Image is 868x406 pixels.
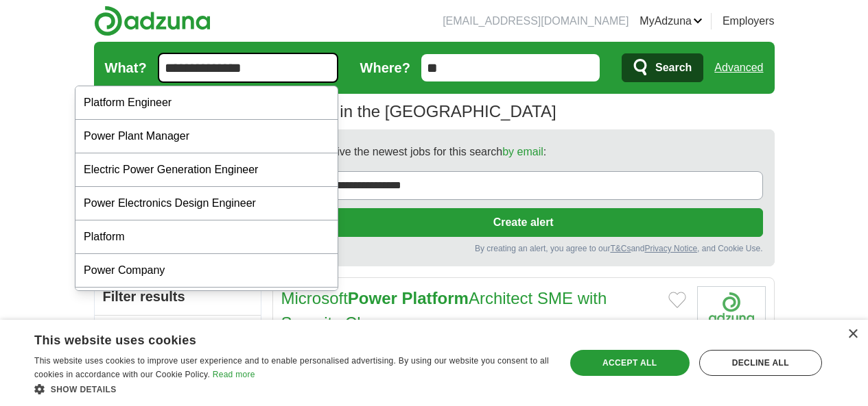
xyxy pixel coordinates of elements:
div: Platform [75,220,338,254]
strong: Power [348,289,397,307]
button: Search [622,53,703,82]
label: Where? [360,58,410,78]
span: This website uses cookies to improve user experience and to enable personalised advertising. By u... [34,356,549,379]
span: Receive the newest jobs for this search : [312,144,546,160]
div: This website uses cookies [34,328,515,348]
a: MicrosoftPower PlatformArchitect SME with Security Clearance [281,289,607,332]
div: Close [847,329,858,340]
a: Advanced [714,54,763,81]
div: Power Company [75,254,338,288]
strong: Platform [402,289,469,307]
span: Search [655,54,692,81]
div: Decline all [699,350,822,376]
img: Adzuna logo [94,5,211,36]
button: Add to favorite jobs [668,292,686,308]
a: Read more, opens a new window [213,370,255,379]
label: What? [105,58,147,78]
a: Employers [723,13,775,29]
div: Power Engineer [75,288,338,321]
div: Electric Power Generation Engineer [75,153,338,187]
li: [EMAIL_ADDRESS][DOMAIN_NAME] [443,13,629,29]
a: MyAdzuna [640,13,703,29]
div: Show details [34,382,550,396]
h2: Filter results [95,278,261,315]
h1: Jobs in the [GEOGRAPHIC_DATA] [94,102,556,120]
span: Show details [51,385,117,394]
div: Accept all [570,350,690,376]
button: Create alert [284,208,763,237]
a: Privacy Notice [644,244,697,253]
div: By creating an alert, you agree to our and , and Cookie Use. [284,242,763,255]
div: Power Electronics Design Engineer [75,187,338,220]
img: Company logo [697,286,766,338]
a: by email [502,146,543,157]
div: Platform Engineer [75,86,338,120]
a: T&Cs [610,244,631,253]
div: Power Plant Manager [75,120,338,153]
a: Sort by [95,315,261,348]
